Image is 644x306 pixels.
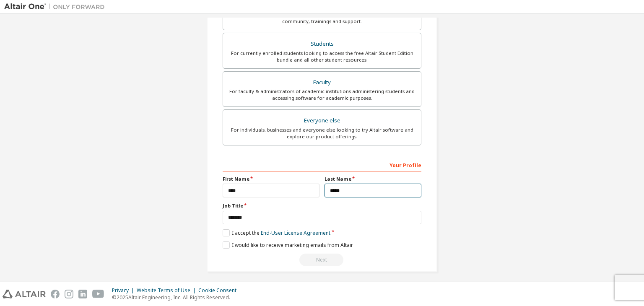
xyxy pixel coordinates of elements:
img: linkedin.svg [78,290,87,298]
div: Your Profile [223,158,421,171]
div: For faculty & administrators of academic institutions administering students and accessing softwa... [228,88,416,101]
div: Cookie Consent [198,287,241,294]
p: © 2025 Altair Engineering, Inc. All Rights Reserved. [112,294,241,301]
img: facebook.svg [51,290,60,298]
label: Job Title [223,202,421,209]
div: Everyone else [228,115,416,127]
img: youtube.svg [92,290,104,298]
label: I would like to receive marketing emails from Altair [223,241,353,249]
div: Privacy [112,287,137,294]
img: Altair One [4,3,109,11]
div: For existing customers looking to access software downloads, HPC resources, community, trainings ... [228,11,416,25]
div: For individuals, businesses and everyone else looking to try Altair software and explore our prod... [228,127,416,140]
a: End-User License Agreement [261,229,330,236]
div: Students [228,38,416,50]
label: I accept the [223,229,330,236]
img: instagram.svg [65,290,73,298]
img: altair_logo.svg [3,290,46,298]
div: Website Terms of Use [137,287,198,294]
label: First Name [223,176,319,182]
div: Faculty [228,77,416,88]
div: Read and acccept EULA to continue [223,254,421,266]
label: Last Name [325,176,421,182]
div: For currently enrolled students looking to access the free Altair Student Edition bundle and all ... [228,50,416,63]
